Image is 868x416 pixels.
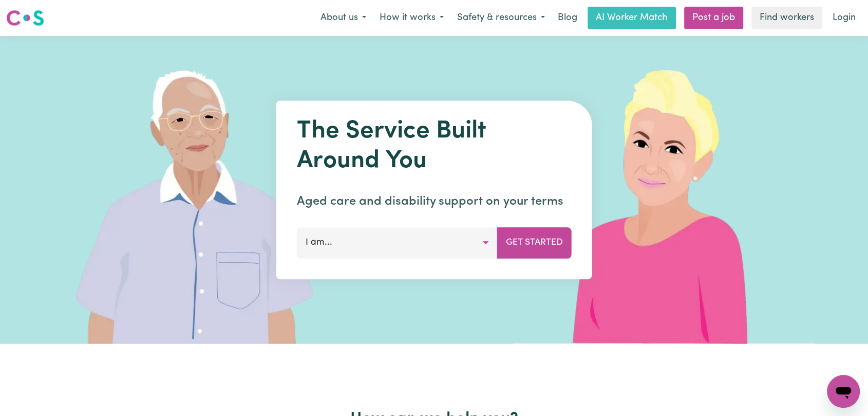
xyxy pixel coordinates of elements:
a: Careseekers logo [6,6,44,30]
button: Get Started [497,227,572,258]
button: About us [314,7,373,29]
a: Post a job [684,7,743,29]
button: Safety & resources [450,7,552,29]
a: AI Worker Match [588,7,676,29]
button: How it works [373,7,450,29]
p: Aged care and disability support on your terms [297,192,572,211]
button: I am... [297,227,498,258]
h1: The Service Built Around You [297,117,572,176]
a: Blog [552,7,583,29]
a: Find workers [751,7,822,29]
iframe: Button to launch messaging window [827,375,860,408]
a: Login [826,7,862,29]
img: Careseekers logo [6,9,44,27]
